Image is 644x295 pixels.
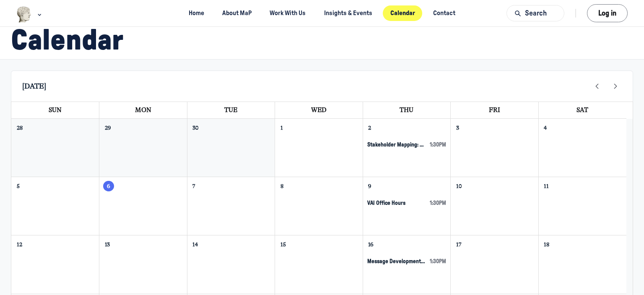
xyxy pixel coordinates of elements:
[542,123,548,133] a: October 4, 2025
[454,123,461,133] a: October 3, 2025
[275,177,363,235] td: October 8, 2025
[383,5,422,21] a: Calendar
[16,5,44,23] button: Museums as Progress logo
[275,235,363,294] td: October 15, 2025
[364,258,450,265] button: Event Details
[363,235,451,294] td: October 16, 2025
[103,239,112,250] a: October 13, 2025
[279,181,285,191] a: October 8, 2025
[11,119,99,177] td: September 28, 2025
[47,102,63,118] a: Sunday
[191,181,197,191] a: October 7, 2025
[575,102,590,118] a: Saturday
[275,119,363,177] td: October 1, 2025
[538,235,626,294] td: October 18, 2025
[22,82,46,91] span: [DATE]
[133,102,153,118] a: Monday
[451,177,539,235] td: October 10, 2025
[279,239,288,250] a: October 15, 2025
[506,5,564,21] button: Search
[538,177,626,235] td: October 11, 2025
[609,80,622,92] button: Next
[363,119,451,177] td: October 2, 2025
[591,80,604,92] button: Prev
[15,239,24,250] a: October 12, 2025
[191,123,200,133] a: September 30, 2025
[187,177,275,235] td: October 7, 2025
[279,123,285,133] a: October 1, 2025
[451,235,539,294] td: October 17, 2025
[542,181,551,191] a: October 11, 2025
[317,5,379,21] a: Insights & Events
[364,200,450,207] button: Event Details
[366,239,375,250] a: October 16, 2025
[542,239,551,250] a: October 18, 2025
[262,5,313,21] a: Work With Us
[398,102,415,118] a: Thursday
[99,235,187,294] td: October 13, 2025
[451,119,539,177] td: October 3, 2025
[364,141,450,149] button: Event Details
[366,181,373,191] a: October 9, 2025
[99,119,187,177] td: September 29, 2025
[182,5,212,21] a: Home
[454,239,463,250] a: October 17, 2025
[366,123,373,133] a: October 2, 2025
[15,181,21,191] a: October 5, 2025
[538,119,626,177] td: October 4, 2025
[16,6,32,23] img: Museums as Progress logo
[454,181,463,191] a: October 10, 2025
[367,258,426,265] span: Message Development & Testing Preparation [VAI Session 3]
[426,5,463,21] a: Contact
[367,200,405,207] span: VAI Office Hours
[430,200,446,207] span: 1:30pm
[430,141,446,149] span: 1:30pm
[103,123,112,133] a: September 29, 2025
[11,177,99,235] td: October 5, 2025
[430,258,446,265] span: 1:30pm
[103,181,114,191] a: October 6, 2025
[223,102,239,118] a: Tuesday
[487,102,502,118] a: Friday
[587,4,628,22] button: Log in
[309,102,328,118] a: Wednesday
[367,141,426,149] span: Stakeholder Mapping: Prioritizing Diverse Motivations [VAI Session 2]
[187,235,275,294] td: October 14, 2025
[11,23,626,63] h1: Calendar
[11,235,99,294] td: October 12, 2025
[99,177,187,235] td: October 6, 2025
[191,239,200,250] a: October 14, 2025
[363,177,451,235] td: October 9, 2025
[15,123,24,133] a: September 28, 2025
[215,5,259,21] a: About MaP
[187,119,275,177] td: September 30, 2025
